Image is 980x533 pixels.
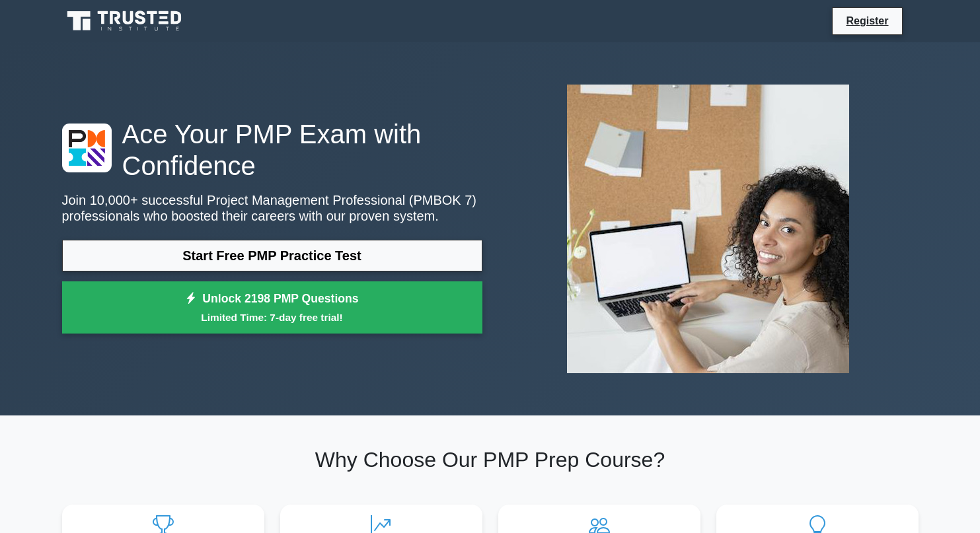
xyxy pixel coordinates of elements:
[79,310,466,325] small: Limited Time: 7-day free trial!
[62,240,482,271] a: Start Free PMP Practice Test
[62,281,482,334] a: Unlock 2198 PMP QuestionsLimited Time: 7-day free trial!
[62,447,919,472] h2: Why Choose Our PMP Prep Course?
[62,118,482,182] h1: Ace Your PMP Exam with Confidence
[838,13,896,29] a: Register
[62,192,482,224] p: Join 10,000+ successful Project Management Professional (PMBOK 7) professionals who boosted their...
